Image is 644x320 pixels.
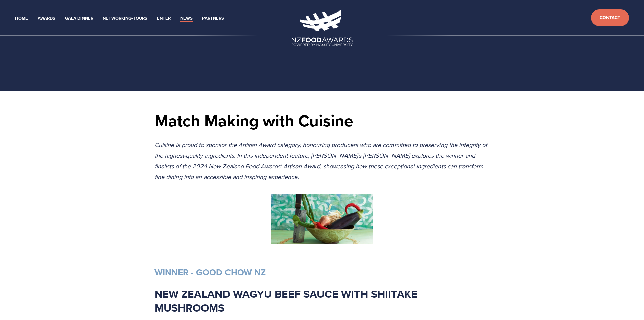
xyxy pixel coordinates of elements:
[591,9,629,26] a: Contact
[154,286,420,316] strong: NEW ZEALAND WAGYU BEEF SAUCE WITH SHIITAKE MUSHROOMS
[38,15,55,22] a: Awards
[154,141,489,181] em: Cuisine is proud to sponsor the Artisan Award category, honouring producers who are committed to ...
[202,15,224,22] a: Partners
[180,15,193,22] a: News
[15,15,28,22] a: Home
[154,266,266,279] strong: WINNER - GOOD CHOW NZ
[65,15,93,22] a: Gala Dinner
[103,15,147,22] a: Networking-Tours
[157,15,171,22] a: Enter
[154,112,490,129] h1: Match Making with Cuisine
